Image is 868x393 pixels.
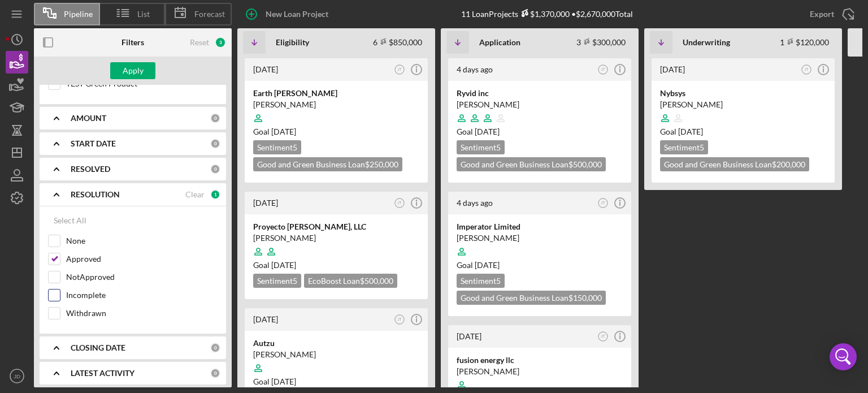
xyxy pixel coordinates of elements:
[194,10,225,19] span: Forecast
[446,57,633,184] a: 4 days agoJTRyvid inc[PERSON_NAME]Goal [DATE]Sentiment5Good and Green Business Loan$500,000
[121,38,144,47] b: Filters
[48,209,92,232] button: Select All
[678,127,703,136] time: 06/15/2025
[475,260,500,270] time: 09/07/2025
[253,198,278,208] time: 2025-08-13 21:21
[253,64,278,74] time: 2025-08-15 10:59
[66,271,218,283] label: NotApproved
[397,201,401,205] text: JT
[66,290,218,301] label: Incomplete
[461,9,633,19] div: 11 Loan Projects • $2,670,000 Total
[660,88,826,99] div: Nybsys
[137,10,150,19] span: List
[660,140,708,154] div: Sentiment 5
[14,373,20,379] text: JD
[457,140,505,154] div: Sentiment 5
[457,157,606,171] div: Good and Green Business Loan $500,000
[237,3,340,25] button: New Loan Project
[71,114,106,123] b: AMOUNT
[650,57,836,184] a: [DATE]JTNybsys[PERSON_NAME]Goal [DATE]Sentiment5Good and Green Business Loan$200,000
[71,369,134,378] b: LATEST ACTIVITY
[457,232,623,244] div: [PERSON_NAME]
[601,67,605,71] text: JT
[830,343,857,370] div: Open Intercom Messenger
[253,127,296,136] span: Goal
[601,201,605,205] text: JT
[373,37,422,47] div: 6 $850,000
[660,127,703,136] span: Goal
[210,139,220,149] div: 0
[397,317,401,321] text: JT
[271,260,296,270] time: 09/01/2025
[798,3,862,25] button: Export
[71,190,120,199] b: RESOLUTION
[210,164,220,174] div: 0
[66,308,218,319] label: Withdrawn
[253,88,419,99] div: Earth [PERSON_NAME]
[210,343,220,353] div: 0
[392,62,407,77] button: JT
[110,62,155,79] button: Apply
[601,334,605,338] text: JT
[210,189,220,200] div: 1
[576,37,626,47] div: 3 $300,000
[71,139,116,148] b: START DATE
[253,377,296,386] span: Goal
[253,99,419,110] div: [PERSON_NAME]
[475,127,500,136] time: 10/04/2025
[66,253,218,265] label: Approved
[660,64,685,74] time: 2025-08-11 19:03
[185,190,205,199] div: Clear
[457,355,623,366] div: fusion energy llc
[54,209,86,232] div: Select All
[446,190,633,318] a: 4 days agoJTImperator Limited[PERSON_NAME]Goal [DATE]Sentiment5Good and Green Business Loan$150,000
[457,260,500,270] span: Goal
[253,338,419,349] div: Autzu
[66,235,218,247] label: None
[804,67,808,71] text: JT
[457,331,481,341] time: 2025-08-12 03:52
[457,221,623,232] div: Imperator Limited
[780,37,829,47] div: 1 $120,000
[253,274,301,288] div: Sentiment 5
[215,37,226,48] div: 3
[243,57,429,184] a: [DATE]JTEarth [PERSON_NAME][PERSON_NAME]Goal [DATE]Sentiment5Good and Green Business Loan$250,000
[660,157,809,171] div: Good and Green Business Loan $200,000
[210,113,220,123] div: 0
[457,198,493,208] time: 2025-08-21 14:58
[397,67,401,71] text: JT
[253,349,419,360] div: [PERSON_NAME]
[457,291,606,305] div: Good and Green Business Loan $150,000
[683,38,730,47] b: Underwriting
[253,140,301,154] div: Sentiment 5
[799,62,814,77] button: JT
[271,127,296,136] time: 09/29/2025
[457,127,500,136] span: Goal
[190,38,209,47] div: Reset
[596,329,611,344] button: JT
[71,165,110,174] b: RESOLVED
[71,343,125,352] b: CLOSING DATE
[518,9,570,19] div: $1,370,000
[266,3,328,25] div: New Loan Project
[479,38,520,47] b: Application
[304,274,397,288] div: EcoBoost Loan $500,000
[660,99,826,110] div: [PERSON_NAME]
[253,260,296,270] span: Goal
[392,196,407,211] button: JT
[210,368,220,378] div: 0
[271,377,296,386] time: 09/27/2025
[243,190,429,301] a: [DATE]JTProyecto [PERSON_NAME], LLC[PERSON_NAME]Goal [DATE]Sentiment5EcoBoost Loan$500,000
[253,221,419,232] div: Proyecto [PERSON_NAME], LLC
[457,99,623,110] div: [PERSON_NAME]
[457,88,623,99] div: Ryvid inc
[6,365,28,387] button: JD
[253,157,402,171] div: Good and Green Business Loan $250,000
[810,3,834,25] div: Export
[457,366,623,377] div: [PERSON_NAME]
[123,62,144,79] div: Apply
[596,62,611,77] button: JT
[392,312,407,327] button: JT
[457,64,493,74] time: 2025-08-21 18:25
[596,196,611,211] button: JT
